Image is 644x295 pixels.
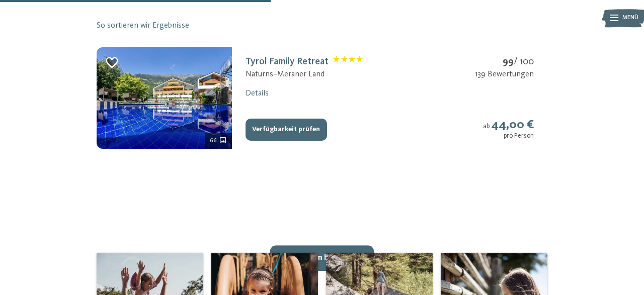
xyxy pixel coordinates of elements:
[270,245,374,271] button: Datum hinzufügen
[210,136,217,145] span: 66
[97,20,189,31] a: So sortieren wir Ergebnisse
[97,47,232,149] img: mss_renderimg.php
[246,57,363,67] a: Tyrol Family RetreatKlassifizierung: 4 Sterne
[105,55,119,70] div: Zu Favoriten hinzufügen
[491,119,534,131] strong: 44,00 €
[219,136,227,145] svg: 66 weitere Bilder
[475,55,534,69] div: / 100
[205,133,232,149] div: 66 weitere Bilder
[246,119,327,141] button: Verfügbarkeit prüfen
[246,69,363,80] div: Naturns – Meraner Land
[333,56,363,68] span: Klassifizierung: 4 Sterne
[483,118,534,141] div: ab
[475,69,534,80] div: 139 Bewertungen
[483,132,534,140] div: pro Person
[246,89,269,97] a: Details
[503,57,514,67] strong: 99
